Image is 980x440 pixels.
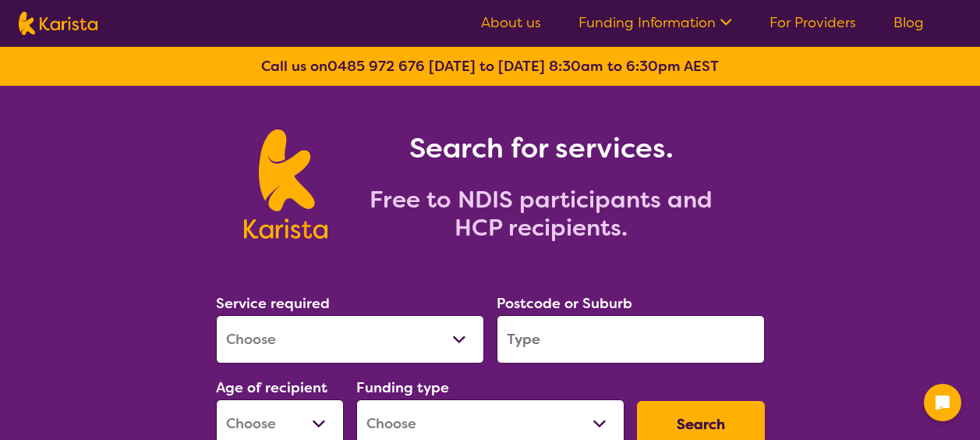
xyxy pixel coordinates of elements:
[481,13,541,32] a: About us
[893,13,924,32] a: Blog
[244,130,327,239] img: Karista logo
[769,13,856,32] a: For Providers
[327,57,425,76] a: 0485 972 676
[497,294,632,313] label: Postcode or Suburb
[578,13,732,32] a: Funding Information
[346,130,736,167] h1: Search for services.
[19,12,97,35] img: Karista logo
[346,186,736,242] h2: Free to NDIS participants and HCP recipients.
[356,378,449,397] label: Funding type
[216,294,330,313] label: Service required
[216,378,327,397] label: Age of recipient
[497,315,765,364] input: Type
[261,57,719,76] b: Call us on [DATE] to [DATE] 8:30am to 6:30pm AEST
